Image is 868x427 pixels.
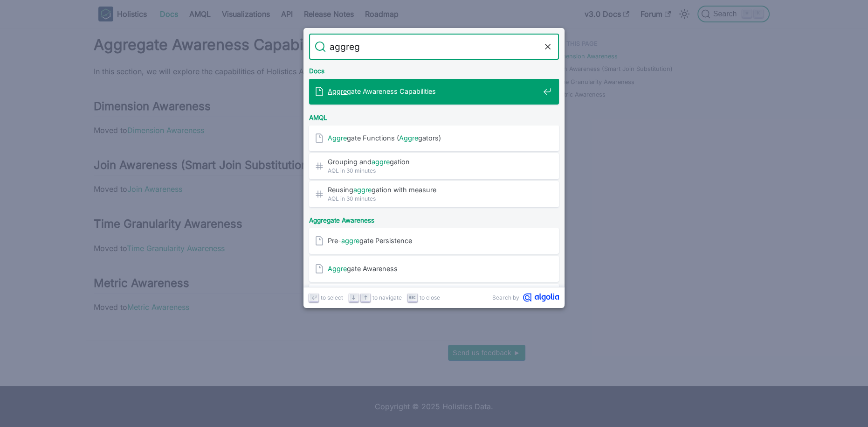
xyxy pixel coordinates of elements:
[328,264,539,273] span: gate Awareness
[309,256,559,282] a: Aggregate Awareness
[328,194,539,203] span: AQL in 30 minutes
[328,166,539,175] span: AQL in 30 minutes
[372,158,390,166] mark: aggre
[309,125,559,151] a: Aggregate Functions (Aggregators)
[321,293,343,302] span: to select
[310,294,317,301] svg: Enter key
[309,284,559,310] a: Build multiple pre-aggregates using AML Extend
[309,78,559,105] a: Aggregate Awareness Capabilities
[328,157,539,166] span: Grouping and gation​
[350,294,357,301] svg: Arrow down
[309,228,559,254] a: Pre-aggregate Persistence
[328,236,539,245] span: Pre- gate Persistence
[307,106,561,125] div: AMQL
[341,237,359,245] mark: aggre
[307,60,561,78] div: Docs
[399,134,418,142] mark: Aggre
[307,209,561,228] div: Aggregate Awareness
[328,265,347,273] mark: Aggre
[328,134,347,142] mark: Aggre
[542,41,553,52] button: Clear the query
[328,87,539,96] span: gate Awareness Capabilities
[492,293,559,302] a: Search byAlgolia
[309,181,559,207] a: Reusingaggregation with measure​AQL in 30 minutes
[409,294,416,301] svg: Escape key
[372,293,402,302] span: to navigate
[420,293,440,302] span: to close
[492,293,519,302] span: Search by
[326,34,542,60] input: Search docs
[328,133,539,142] span: gate Functions ( gators)
[328,87,347,95] mark: Aggre
[523,293,559,302] svg: Algolia
[309,153,559,179] a: Grouping andaggregation​AQL in 30 minutes
[362,294,369,301] svg: Arrow up
[328,185,539,194] span: Reusing gation with measure​
[353,186,372,194] mark: aggre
